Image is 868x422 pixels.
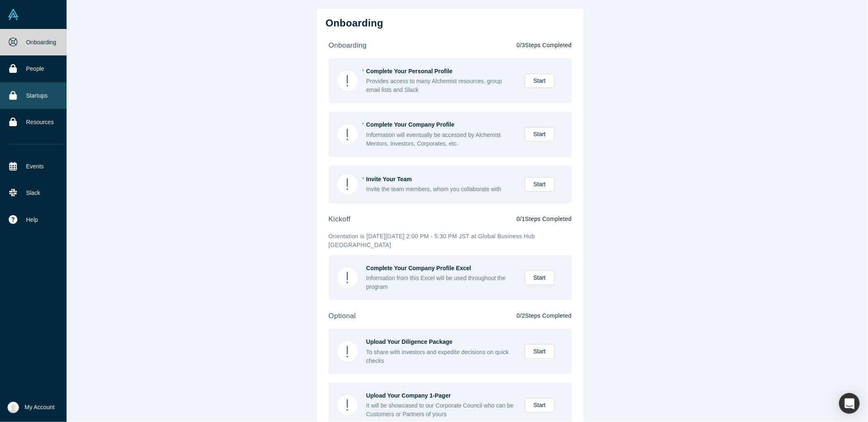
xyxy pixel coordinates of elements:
div: It will be showcased to our Corporate Council who can be Customers or Partners of yours [366,401,516,419]
strong: kickoff [329,215,351,223]
img: Alchemist Vault Logo [7,9,19,20]
img: Dave Fukaya's Account [7,402,19,413]
div: Upload Your Company 1-Pager [366,391,516,400]
div: Invite the team members, whom you collaborate with [366,185,516,194]
a: Start [525,271,555,285]
a: Start [525,177,555,192]
div: Provides access to many Alchemist resources, group email lists and Slack [366,77,516,94]
span: My Account [25,403,55,412]
a: Start [525,74,555,88]
span: Help [26,216,38,224]
h2: Onboarding [326,17,575,29]
div: Upload Your Diligence Package [366,338,516,346]
div: Complete Your Personal Profile [366,67,516,76]
a: Start [525,398,555,412]
strong: onboarding [329,41,367,49]
div: To share with investors and expedite decisions on quick checks [366,348,516,365]
p: 0 / 3 Steps Completed [516,41,571,50]
div: Information will eventually be accessed by Alchemist Mentors, Investors, Corporates, etc. [366,131,516,148]
a: Start [525,127,555,141]
a: Start [525,344,555,359]
div: Complete Your Company Profile Excel [366,264,516,273]
div: Invite Your Team [366,175,516,184]
p: 0 / 1 Steps Completed [516,215,571,223]
div: Complete Your Company Profile [366,120,516,129]
strong: optional [329,312,356,320]
span: Orientation is [DATE][DATE] 2:00 PM - 5:30 PM JST at Global Business Hub [GEOGRAPHIC_DATA] [329,233,535,248]
p: 0 / 2 Steps Completed [516,312,571,320]
div: Information from this Excel will be used throughout the program [366,274,516,291]
button: My Account [7,402,55,413]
